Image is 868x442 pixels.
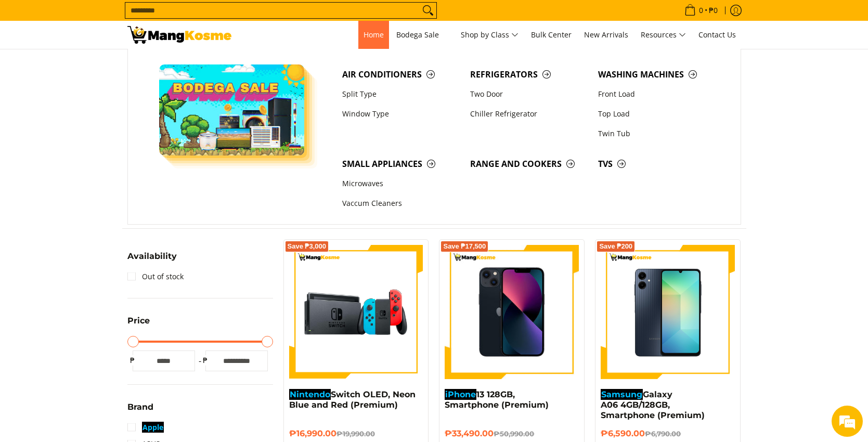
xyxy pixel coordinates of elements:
[494,430,534,438] del: ₱50,990.00
[127,252,177,268] summary: Open
[337,104,465,124] a: Window Type
[601,389,643,400] em: Samsung
[127,268,184,285] a: Out of stock
[289,389,416,410] a: NintendoSwitch OLED, Neon Blue and Red (Premium)
[289,389,331,400] em: Nintendo
[584,30,628,40] span: New Arrivals
[337,84,465,104] a: Split Type
[127,26,231,44] img: Electronic Devices - Premium Brands with Warehouse Prices l Mang Kosme
[171,5,196,30] div: Minimize live chat window
[598,68,716,81] span: Washing Machines
[465,104,593,124] a: Chiller Refrigerator
[465,64,593,84] a: Refrigerators
[698,30,736,40] span: Contact Us
[641,29,686,42] span: Resources
[420,3,436,18] button: Search
[593,104,721,124] a: Top Load
[337,174,465,194] a: Microwaves
[342,158,460,171] span: Small Appliances
[200,355,211,366] span: ₱
[242,21,741,49] nav: Main Menu
[288,243,327,250] span: Save ₱3,000
[445,389,476,400] em: iPhone
[5,284,198,320] textarea: Type your message and hit 'Enter'
[465,84,593,104] a: Two Door
[593,64,721,84] a: Washing Machines
[336,430,375,438] del: ₱19,990.00
[337,154,465,174] a: Small Appliances
[337,194,465,214] a: Vaccum Cleaners
[465,154,593,174] a: Range and Cookers
[127,317,150,333] summary: Open
[470,68,588,81] span: Refrigerators
[127,317,150,325] span: Price
[289,245,423,379] img: nintendo-switch-with-joystick-and-dock-full-view-mang-kosme
[443,243,486,250] span: Save ₱17,500
[526,21,577,49] a: Bulk Center
[593,84,721,104] a: Front Load
[645,430,681,438] del: ₱6,790.00
[598,158,716,171] span: TVs
[599,243,632,250] span: Save ₱200
[127,419,164,436] a: Apple
[391,21,454,49] a: Bodega Sale
[342,68,460,81] span: Air Conditioners
[445,428,579,439] h6: ₱33,490.00
[337,64,465,84] a: Air Conditioners
[127,403,153,419] summary: Open
[358,21,389,49] a: Home
[593,154,721,174] a: TVs
[601,245,735,379] img: samsung-a06-smartphone-full-view-mang-kosme
[159,64,305,155] img: Bodega Sale
[445,389,549,410] a: iPhone13 128GB, Smartphone (Premium)
[579,21,633,49] a: New Arrivals
[693,21,741,49] a: Contact Us
[289,428,423,439] h6: ₱16,990.00
[364,30,384,40] span: Home
[127,355,138,366] span: ₱
[461,29,519,42] span: Shop by Class
[456,21,524,49] a: Shop by Class
[601,389,705,420] a: SamsungGalaxy A06 4GB/128GB, Smartphone (Premium)
[445,245,579,379] img: iPhone 13 128GB, Smartphone (Premium)
[54,58,175,72] div: Chat with us now
[127,403,153,411] span: Brand
[697,7,705,14] span: 0
[396,29,448,42] span: Bodega Sale
[681,5,721,16] span: •
[636,21,691,49] a: Resources
[60,131,144,236] span: We're online!
[142,422,164,433] em: Apple
[127,252,177,261] span: Availability
[593,124,721,144] a: Twin Tub
[707,7,719,14] span: ₱0
[531,30,572,40] span: Bulk Center
[470,158,588,171] span: Range and Cookers
[601,428,735,439] h6: ₱6,590.00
